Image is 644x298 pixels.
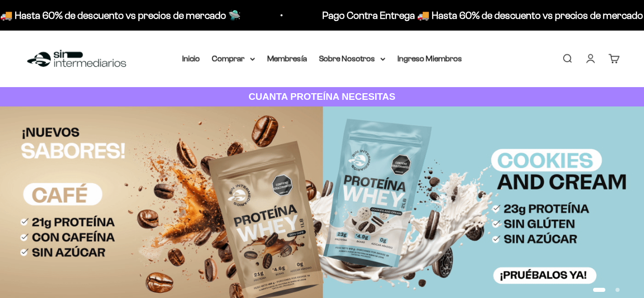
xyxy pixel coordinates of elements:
[248,91,396,102] strong: CUANTA PROTEÍNA NECESITAS
[319,52,385,65] summary: Sobre Nosotros
[267,54,307,63] a: Membresía
[182,54,200,63] a: Inicio
[212,52,255,65] summary: Comprar
[398,54,462,63] a: Ingreso Miembros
